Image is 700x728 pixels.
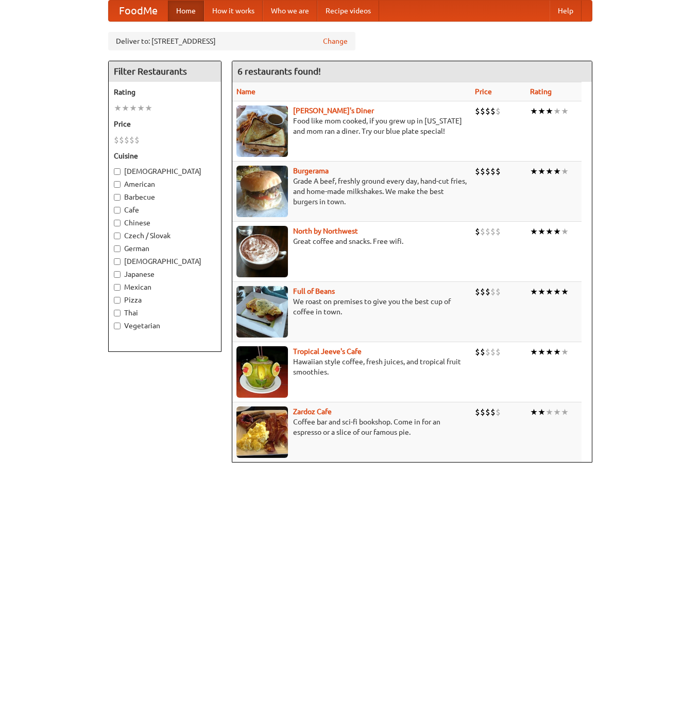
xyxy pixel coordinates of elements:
[545,286,553,297] li: ★
[122,102,129,114] li: ★
[293,167,329,175] a: Burgerama
[236,406,288,458] img: zardoz.jpg
[114,194,121,201] input: Barbecue
[485,226,490,237] li: $
[485,105,490,117] li: $
[236,357,467,377] p: Hawaiian style coffee, fresh juices, and tropical fruit smoothies.
[114,271,121,278] input: Japanese
[538,346,545,358] li: ★
[236,226,288,277] img: north.jpg
[485,166,490,177] li: $
[114,323,121,329] input: Vegetarian
[485,286,490,297] li: $
[168,1,204,21] a: Home
[530,226,538,237] li: ★
[561,226,569,237] li: ★
[553,286,561,297] li: ★
[114,87,216,97] h5: Rating
[236,176,467,207] p: Grade A beef, freshly ground every day, hand-cut fries, and home-made milkshakes. We make the bes...
[236,417,467,437] p: Coffee bar and sci-fi bookshop. Come in for an espresso or a slice of our famous pie.
[114,282,216,292] label: Mexican
[109,1,168,21] a: FoodMe
[293,347,362,356] a: Tropical Jeeve's Cafe
[293,287,335,295] a: Full of Beans
[114,321,216,331] label: Vegetarian
[490,286,496,297] li: $
[293,407,332,416] a: Zardoz Cafe
[114,245,121,252] input: German
[236,87,255,96] a: Name
[538,286,545,297] li: ★
[114,181,121,188] input: American
[114,269,216,279] label: Japanese
[204,1,263,21] a: How it works
[538,226,545,237] li: ★
[129,134,134,146] li: $
[561,166,569,177] li: ★
[236,116,467,136] p: Food like mom cooked, if you grew up in [US_STATE] and mom ran a diner. Try our blue plate special!
[137,102,145,114] li: ★
[490,226,496,237] li: $
[561,105,569,117] li: ★
[108,32,355,50] div: Deliver to: [STREET_ADDRESS]
[114,102,122,114] li: ★
[114,166,216,176] label: [DEMOGRAPHIC_DATA]
[236,346,288,398] img: jeeves.jpg
[237,66,321,76] ng-pluralize: 6 restaurants found!
[119,134,124,146] li: $
[293,227,358,235] a: North by Northwest
[538,105,545,117] li: ★
[114,297,121,304] input: Pizza
[545,226,553,237] li: ★
[236,286,288,338] img: beans.jpg
[236,236,467,246] p: Great coffee and snacks. Free wifi.
[114,256,216,267] label: [DEMOGRAPHIC_DATA]
[496,166,501,177] li: $
[114,258,121,265] input: [DEMOGRAPHIC_DATA]
[496,346,501,358] li: $
[475,166,480,177] li: $
[545,406,553,418] li: ★
[545,166,553,177] li: ★
[114,233,121,239] input: Czech / Slovak
[530,87,552,96] a: Rating
[530,166,538,177] li: ★
[496,226,501,237] li: $
[114,284,121,291] input: Mexican
[114,207,121,214] input: Cafe
[480,406,485,418] li: $
[545,105,553,117] li: ★
[114,295,216,305] label: Pizza
[530,105,538,117] li: ★
[475,226,480,237] li: $
[496,406,501,418] li: $
[530,406,538,418] li: ★
[561,286,569,297] li: ★
[553,226,561,237] li: ★
[114,192,216,202] label: Barbecue
[114,168,121,175] input: [DEMOGRAPHIC_DATA]
[323,36,348,46] a: Change
[236,296,467,317] p: We roast on premises to give you the best cup of coffee in town.
[553,166,561,177] li: ★
[114,179,216,189] label: American
[490,105,496,117] li: $
[114,230,216,241] label: Czech / Slovak
[114,218,216,228] label: Chinese
[236,105,288,157] img: sallys.jpg
[538,166,545,177] li: ★
[129,102,137,114] li: ★
[109,61,221,82] h4: Filter Restaurants
[490,406,496,418] li: $
[553,346,561,358] li: ★
[480,166,485,177] li: $
[561,346,569,358] li: ★
[114,151,216,161] h5: Cuisine
[114,243,216,254] label: German
[475,346,480,358] li: $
